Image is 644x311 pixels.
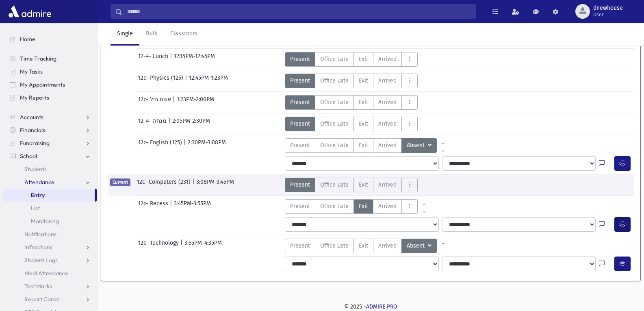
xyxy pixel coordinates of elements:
img: AdmirePro [7,3,53,20]
span: 3:45PM-3:55PM [174,199,211,214]
span: 2:30PM-3:08PM [188,138,226,153]
span: | [185,74,189,88]
span: Office Late [320,141,349,150]
div: AttTypes [285,95,418,110]
span: Present [290,120,310,128]
a: My Reports [3,91,97,104]
span: 12:15PM-12:45PM [174,52,215,67]
a: Student Logs [3,254,97,267]
span: | [173,95,177,110]
input: Search [122,4,475,19]
div: AttTypes [285,199,430,214]
a: Entry [3,189,95,202]
span: Absent [407,241,426,250]
a: Bulk [139,23,164,46]
span: Present [290,141,310,150]
a: Financials [3,124,97,137]
span: Home [20,35,35,43]
span: Current [110,178,130,186]
a: Notifications [3,228,97,241]
button: Absent [401,239,437,253]
span: Absent [407,141,426,150]
span: 3:55PM-4:35PM [184,239,222,253]
div: © 2025 - [111,302,631,311]
span: Present [290,202,310,211]
span: Exit [359,202,368,211]
div: AttTypes [285,239,449,253]
span: Arrived [378,98,397,107]
a: Home [3,33,97,46]
span: Monitoring [31,217,59,225]
span: Present [290,98,310,107]
span: Present [290,76,310,85]
span: Meal Attendance [24,270,68,277]
span: 12c- אשת חיל [138,95,173,110]
span: Exit [359,55,368,63]
span: Arrived [378,120,397,128]
span: My Tasks [20,68,43,75]
span: Exit [359,141,368,150]
div: AttTypes [285,138,449,153]
a: Fundraising [3,137,97,150]
span: 12c- Recess [138,199,170,214]
span: Present [290,181,310,189]
div: AttTypes [285,117,418,131]
span: Notifications [24,231,56,238]
span: Office Late [320,98,349,107]
span: | [192,178,196,192]
span: 12:45PM-1:23PM [189,74,228,88]
div: AttTypes [285,52,418,67]
span: 12-4- Lunch [138,52,170,67]
span: Arrived [378,202,397,211]
button: Absent [401,138,437,153]
a: Time Tracking [3,52,97,65]
a: My Appointments [3,78,97,91]
span: Arrived [378,241,397,250]
span: Students [24,165,47,173]
div: AttTypes [285,74,418,88]
span: | [170,199,174,214]
span: My Appointments [20,81,65,88]
a: Report Cards [3,293,97,306]
span: Exit [359,98,368,107]
span: Test Marks [24,283,52,290]
span: Office Late [320,241,349,250]
span: Exit [359,120,368,128]
span: | [180,239,184,253]
span: Arrived [378,55,397,63]
span: Office Late [320,181,349,189]
span: Entry [31,191,45,199]
a: My Tasks [3,65,97,78]
a: School [3,150,97,163]
span: | [184,138,188,153]
span: | [168,117,172,131]
span: Present [290,241,310,250]
span: School [20,152,37,160]
span: My Reports [20,94,49,101]
span: 12c- English (125) [138,138,184,153]
span: Financials [20,126,45,134]
span: Infractions [24,244,52,251]
span: Office Late [320,76,349,85]
span: Arrived [378,76,397,85]
span: Accounts [20,113,43,121]
span: dnewhouse [593,5,623,11]
a: Attendance [3,176,97,189]
a: Accounts [3,111,97,124]
span: 1:23PM-2:00PM [177,95,214,110]
span: Office Late [320,202,349,211]
span: Student Logs [24,257,58,264]
span: User [593,11,623,18]
span: Exit [359,76,368,85]
a: Single [111,23,139,46]
a: Infractions [3,241,97,254]
span: 12-4- מנחה [138,117,168,131]
span: 12c- Technology [138,239,180,253]
span: Office Late [320,120,349,128]
span: Fundraising [20,139,50,147]
span: 12c- Computers (231) [137,178,192,192]
span: Attendance [24,178,54,186]
span: Exit [359,241,368,250]
span: Time Tracking [20,55,56,62]
span: 12c- Physics (125) [138,74,185,88]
